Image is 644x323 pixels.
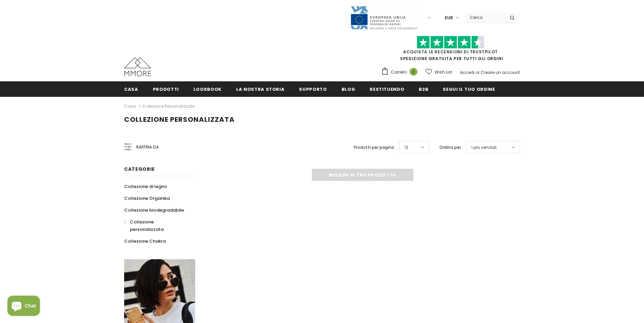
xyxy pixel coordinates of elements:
[130,219,164,233] span: Collezione personalizzata
[410,68,417,76] span: 0
[193,86,222,92] span: Lookbook
[124,57,151,76] img: Casi MMORE
[354,144,394,151] label: Prodotti per pagina
[124,102,136,110] a: Casa
[236,81,284,97] a: La nostra storia
[481,70,520,75] a: Creare un account
[419,81,428,97] a: B2B
[425,66,452,78] a: Wish List
[370,86,404,92] span: Restituendo
[342,81,355,97] a: Blog
[124,81,138,97] a: Casa
[299,81,327,97] a: supporto
[136,143,159,151] span: Raffina da
[124,166,155,172] span: Categorie
[153,86,179,92] span: Prodotti
[124,235,166,247] a: Collezione Chakra
[124,207,184,213] span: Collezione biodegradabile
[193,81,222,97] a: Lookbook
[460,70,475,75] a: Accedi
[391,69,407,76] span: Carrello
[466,12,505,22] input: Search Site
[153,81,179,97] a: Prodotti
[403,49,498,55] a: Acquista le recensioni di TrustPilot
[124,238,166,244] span: Collezione Chakra
[124,204,184,216] a: Collezione biodegradabile
[5,296,42,318] inbox-online-store-chat: Shopify online store chat
[476,70,480,75] span: or
[471,144,497,151] span: I più venduti
[124,181,167,192] a: Collezione di legno
[445,15,453,21] span: EUR
[370,81,404,97] a: Restituendo
[443,86,495,92] span: Segui il tuo ordine
[124,86,138,92] span: Casa
[350,5,418,30] img: Javni Razpis
[350,15,418,20] a: Javni Razpis
[342,86,355,92] span: Blog
[142,103,195,109] a: Collezione personalizzata
[439,144,461,151] label: Ordina per
[435,69,452,76] span: Wish List
[443,81,495,97] a: Segui il tuo ordine
[124,195,170,201] span: Collezione Organika
[381,39,520,61] span: SPEDIZIONE GRATUITA PER TUTTI GLI ORDINI
[124,183,167,190] span: Collezione di legno
[405,144,408,151] span: 12
[124,216,188,235] a: Collezione personalizzata
[419,86,428,92] span: B2B
[417,36,484,49] img: Fidati di Pilot Stars
[299,86,327,92] span: supporto
[236,86,284,92] span: La nostra storia
[381,67,421,77] a: Carrello 0
[124,115,235,124] span: Collezione personalizzata
[124,192,170,204] a: Collezione Organika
